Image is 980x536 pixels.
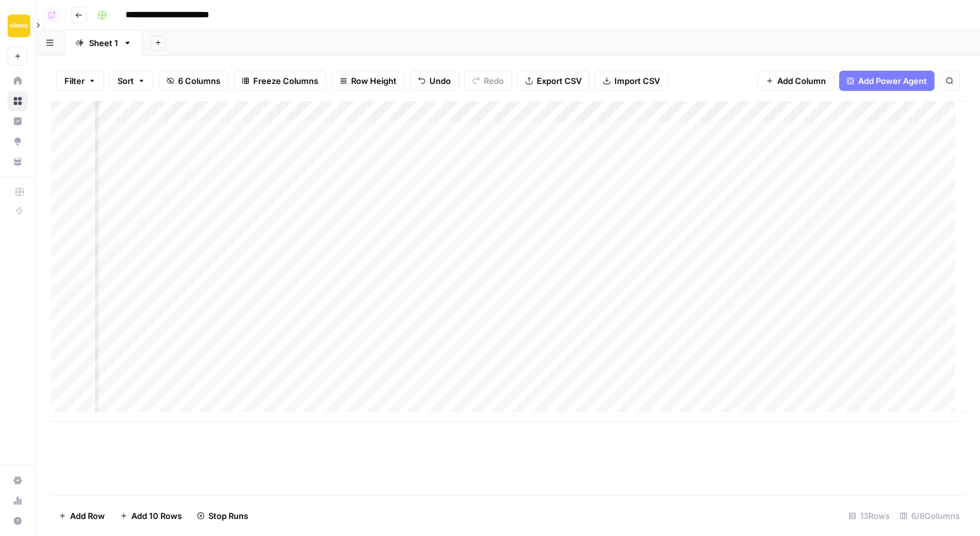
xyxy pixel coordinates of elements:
button: Stop Runs [189,506,256,526]
img: Sunday Lawn Care Logo [8,15,30,37]
div: Sheet 1 [89,37,118,49]
button: Freeze Columns [234,71,326,91]
a: Sheet 1 [64,30,143,56]
button: Add Column [758,71,834,91]
span: 6 Columns [178,74,220,87]
span: Undo [429,74,451,87]
a: Opportunities [8,131,28,152]
div: 13 Rows [844,506,895,526]
a: Home [8,71,28,91]
span: Redo [484,74,504,87]
button: Add Row [51,506,112,526]
a: Settings [8,470,28,491]
a: Your Data [8,152,28,172]
div: 6/6 Columns [895,506,965,526]
span: Freeze Columns [253,74,318,87]
a: Browse [8,91,28,111]
button: Add 10 Rows [112,506,189,526]
button: Help + Support [8,511,28,531]
button: Import CSV [595,71,668,91]
span: Add Column [777,74,826,87]
button: Export CSV [517,71,590,91]
button: 6 Columns [158,71,229,91]
span: Stop Runs [208,509,248,522]
span: Add Power Agent [858,74,927,87]
button: Undo [410,71,459,91]
button: Sort [109,71,153,91]
span: Export CSV [537,74,582,87]
button: Workspace: Sunday Lawn Care [8,10,28,42]
span: Filter [64,74,85,87]
span: Row Height [351,74,397,87]
span: Add Row [70,509,105,522]
span: Add 10 Rows [131,509,182,522]
a: Usage [8,491,28,511]
span: Import CSV [614,74,660,87]
button: Add Power Agent [839,71,935,91]
button: Filter [56,71,104,91]
a: Insights [8,111,28,131]
span: Sort [117,74,134,87]
button: Row Height [332,71,405,91]
button: Redo [464,71,512,91]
